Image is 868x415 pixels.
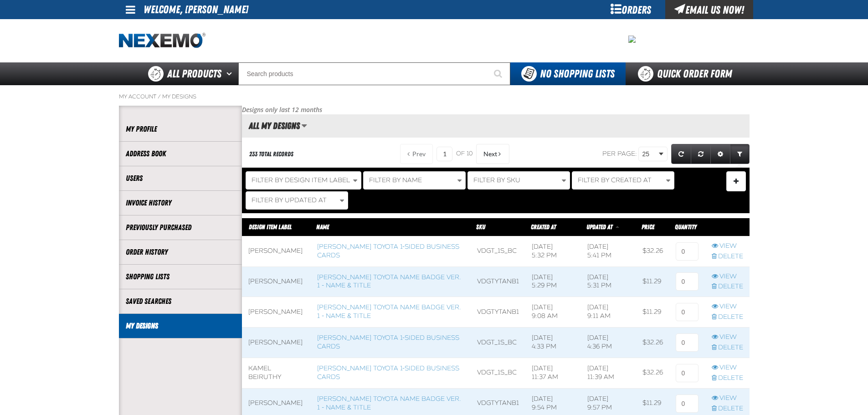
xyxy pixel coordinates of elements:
[636,358,669,388] td: $32.26
[317,334,459,350] a: [PERSON_NAME] Toyota 1-sided Business Cards
[602,150,637,158] span: Per page:
[471,358,525,388] td: VDGT_1S_BC
[126,198,235,208] a: Invoice History
[581,236,637,266] td: [DATE] 5:41 PM
[676,364,699,382] input: 0
[540,67,615,80] span: No Shopping Lists
[676,242,699,261] input: 0
[238,62,510,85] input: Search
[676,272,699,291] input: 0
[712,364,743,372] a: View row action
[471,297,525,328] td: VDGTYTANB1
[525,297,581,328] td: [DATE] 9:08 AM
[712,282,743,291] a: Delete row action
[301,118,307,133] button: Manage grid views. Current view is All My Designs
[636,236,669,266] td: $32.26
[628,36,636,43] img: 2478c7e4e0811ca5ea97a8c95d68d55a.jpeg
[317,395,461,411] a: [PERSON_NAME] Toyota Name Badge Ver. 1 - Name & Title
[242,297,311,328] td: [PERSON_NAME]
[710,144,730,164] a: Expand or Collapse Grid Settings
[126,247,235,257] a: Order History
[712,242,743,251] a: View row action
[246,171,361,190] button: Filter By Design Item Label
[712,313,743,322] a: Delete row action
[525,236,581,266] td: [DATE] 5:32 PM
[525,266,581,297] td: [DATE] 5:29 PM
[572,171,674,190] button: Filter By Created At
[676,333,699,352] input: 0
[126,173,235,184] a: Users
[317,243,459,259] a: [PERSON_NAME] Toyota 1-sided Business Cards
[242,106,750,114] p: Designs only last 12 months
[249,150,293,159] div: 233 total records
[158,93,161,100] span: /
[476,144,509,164] button: Next Page
[471,328,525,358] td: VDGT_1S_BC
[712,405,743,413] a: Delete row action
[676,303,699,321] input: 0
[581,266,637,297] td: [DATE] 5:31 PM
[510,62,626,85] button: You do not have available Shopping Lists. Open to Create a New List
[581,297,637,328] td: [DATE] 9:11 AM
[126,124,235,134] a: My Profile
[712,333,743,342] a: View row action
[363,171,466,190] button: Filter By Name
[167,66,221,82] span: All Products
[456,150,473,158] span: of 10
[712,343,743,352] a: Delete row action
[712,302,743,311] a: View row action
[467,171,570,190] button: Filter By SKU
[437,147,452,161] input: Current page number
[317,364,459,381] a: [PERSON_NAME] Toyota 1-sided Business Cards
[525,328,581,358] td: [DATE] 4:33 PM
[126,321,235,331] a: My Designs
[734,181,739,184] span: Manage Filters
[636,266,669,297] td: $11.29
[578,176,652,184] span: Filter By Created At
[317,273,461,290] a: [PERSON_NAME] Toyota Name Badge Ver. 1 - Name & Title
[369,176,422,184] span: Filter By Name
[119,33,205,49] img: Nexemo logo
[316,223,329,231] a: Name
[119,33,205,49] a: Home
[586,223,612,231] span: Updated At
[483,150,497,158] span: Next Page
[676,395,699,413] input: 0
[525,358,581,388] td: [DATE] 11:37 AM
[476,223,485,231] a: SKU
[162,93,196,100] a: My Designs
[252,176,350,184] span: Filter By Design Item Label
[126,296,235,307] a: Saved Searches
[531,223,556,231] a: Created At
[581,358,637,388] td: [DATE] 11:39 AM
[636,328,669,358] td: $32.26
[126,222,235,233] a: Previously Purchased
[626,62,749,85] a: Quick Order Form
[488,62,510,85] button: Start Searching
[675,223,697,231] span: Quantity
[126,149,235,159] a: Address Book
[242,266,311,297] td: [PERSON_NAME]
[242,236,311,266] td: [PERSON_NAME]
[712,252,743,261] a: Delete row action
[726,171,746,191] button: Expand or Collapse Filter Management drop-down
[671,144,691,164] a: Refresh grid action
[119,93,750,100] nav: Breadcrumbs
[471,266,525,297] td: VDGTYTANB1
[705,218,750,236] th: Row actions
[691,144,711,164] a: Reset grid action
[249,223,292,231] span: Design Item Label
[730,144,750,164] a: Expand or Collapse Grid Filters
[252,196,327,204] span: Filter By Updated At
[712,374,743,383] a: Delete row action
[581,328,637,358] td: [DATE] 4:36 PM
[126,272,235,282] a: Shopping Lists
[317,303,461,320] a: [PERSON_NAME] Toyota Name Badge Ver. 1 - Name & Title
[586,223,614,231] a: Updated At
[471,236,525,266] td: VDGT_1S_BC
[642,149,657,159] span: 25
[712,272,743,281] a: View row action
